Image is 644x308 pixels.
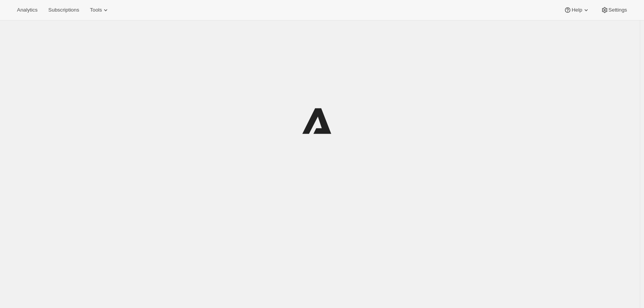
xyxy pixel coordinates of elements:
[559,5,594,15] button: Help
[90,7,102,13] span: Tools
[48,7,79,13] span: Subscriptions
[85,5,114,15] button: Tools
[17,7,37,13] span: Analytics
[596,5,632,15] button: Settings
[12,5,42,15] button: Analytics
[572,7,582,13] span: Help
[44,5,84,15] button: Subscriptions
[609,7,627,13] span: Settings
